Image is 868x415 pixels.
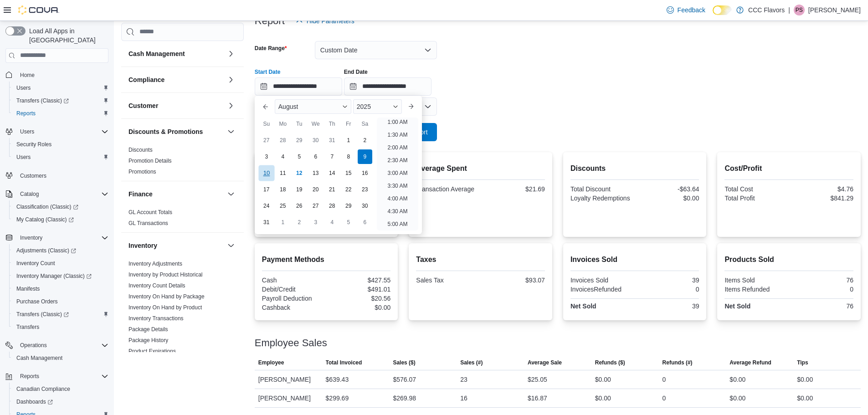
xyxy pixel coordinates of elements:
[262,254,391,265] h2: Payment Methods
[358,149,372,164] div: day-9
[358,133,372,148] div: day-2
[9,282,112,295] button: Manifests
[2,188,112,200] button: Catalog
[308,166,323,180] div: day-13
[678,5,705,15] span: Feedback
[358,215,372,230] div: day-6
[325,133,339,148] div: day-31
[20,190,39,198] span: Catalog
[13,384,108,395] span: Canadian Compliance
[393,374,416,385] div: $576.07
[570,254,699,265] h2: Invoices Sold
[255,68,281,76] label: Start Date
[13,396,108,407] span: Dashboards
[226,100,236,111] button: Customer
[13,139,108,150] span: Security Roles
[2,370,112,383] button: Reports
[724,195,787,202] div: Total Profit
[325,215,339,230] div: day-4
[724,302,750,310] strong: Net Sold
[308,117,323,131] div: We
[276,215,290,230] div: day-1
[292,149,307,164] div: day-5
[128,326,168,333] a: Package Details
[384,155,411,166] li: 2:30 AM
[16,189,42,200] button: Catalog
[326,393,349,404] div: $299.69
[788,5,790,15] p: |
[255,338,327,348] h3: Employee Sales
[724,277,787,284] div: Items Sold
[13,152,108,163] span: Users
[255,45,287,52] label: Date Range
[128,101,158,110] h3: Customer
[341,133,356,148] div: day-1
[13,353,108,364] span: Cash Management
[20,373,39,380] span: Reports
[2,339,112,352] button: Operations
[748,5,785,15] p: CCC Flavors
[258,132,373,231] div: August, 2025
[2,125,112,138] button: Users
[570,302,596,310] strong: Net Sold
[128,127,224,136] button: Discounts & Promotions
[384,168,411,179] li: 3:00 AM
[128,49,185,58] h3: Cash Management
[595,374,611,385] div: $0.00
[791,185,853,193] div: $4.76
[384,180,411,191] li: 3:30 AM
[128,75,224,84] button: Compliance
[128,326,168,333] span: Package Details
[13,108,108,119] span: Reports
[20,72,35,79] span: Home
[128,220,168,227] span: GL Transactions
[16,385,70,393] span: Canadian Compliance
[128,260,182,267] span: Inventory Adjustments
[16,260,55,267] span: Inventory Count
[308,182,323,197] div: day-20
[9,321,112,333] button: Transfers
[328,304,390,311] div: $0.00
[262,286,324,293] div: Debit/Credit
[128,304,202,311] span: Inventory On Hand by Product
[729,374,745,385] div: $0.00
[307,16,354,26] span: Hide Parameters
[308,149,323,164] div: day-6
[13,296,108,307] span: Purchase Orders
[325,117,339,131] div: Th
[724,163,853,174] h2: Cost/Profit
[9,352,112,364] button: Cash Management
[13,82,108,93] span: Users
[262,304,324,311] div: Cashback
[328,277,390,284] div: $427.55
[424,103,431,110] button: Open list of options
[16,398,53,405] span: Dashboards
[2,68,112,82] button: Home
[258,165,274,181] div: day-10
[13,271,108,282] span: Inventory Manager (Classic)
[276,149,290,164] div: day-4
[13,309,72,320] a: Transfers (Classic)
[20,342,47,349] span: Operations
[13,258,59,269] a: Inventory Count
[724,254,853,265] h2: Products Sold
[663,359,693,366] span: Refunds (#)
[128,271,203,278] span: Inventory by Product Historical
[16,298,58,305] span: Purchase Orders
[16,323,39,331] span: Transfers
[276,117,290,131] div: Mo
[128,157,172,164] span: Promotion Details
[128,337,168,344] span: Package History
[128,147,153,153] a: Discounts
[128,337,168,343] a: Package History
[384,142,411,153] li: 2:00 AM
[16,170,108,181] span: Customers
[128,75,164,84] h3: Compliance
[226,74,236,85] button: Compliance
[637,286,699,293] div: 0
[9,82,112,94] button: Users
[16,354,62,362] span: Cash Management
[791,277,853,284] div: 76
[326,359,362,366] span: Total Invoiced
